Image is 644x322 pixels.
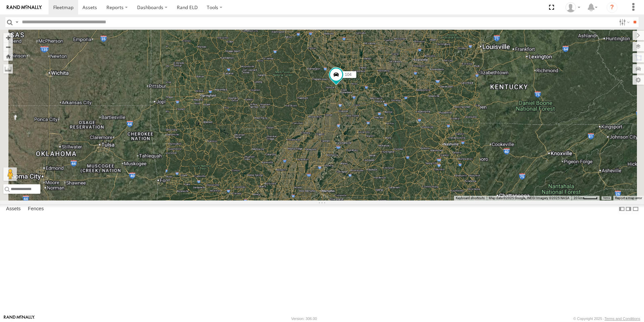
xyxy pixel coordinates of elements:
img: rand-logo.svg [7,5,42,10]
label: Fences [25,204,47,214]
button: Zoom out [3,42,13,52]
a: Visit our Website [4,315,35,322]
span: 20 km [574,196,583,200]
span: Map data ©2025 Google, INEGI Imagery ©2025 NASA [489,196,570,200]
label: Search Filter Options [616,17,631,27]
label: Hide Summary Table [632,204,639,214]
i: ? [607,2,617,13]
div: © Copyright 2025 - [573,317,640,321]
button: Zoom Home [3,52,13,61]
label: Search Query [14,17,20,27]
label: Dock Summary Table to the Right [625,204,632,214]
div: Version: 306.00 [291,317,317,321]
button: Map Scale: 20 km per 39 pixels [572,196,600,200]
button: Keyboard shortcuts [456,196,485,200]
a: Terms (opens in new tab) [603,197,610,199]
label: Map Settings [633,75,644,85]
span: 104 [345,72,352,77]
button: Zoom in [3,33,13,42]
label: Measure [3,64,13,74]
div: Craig King [563,2,583,12]
button: Drag Pegman onto the map to open Street View [3,167,17,181]
label: Assets [3,204,24,214]
a: Report a map error [615,196,642,200]
a: Terms and Conditions [605,317,640,321]
label: Dock Summary Table to the Left [618,204,625,214]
